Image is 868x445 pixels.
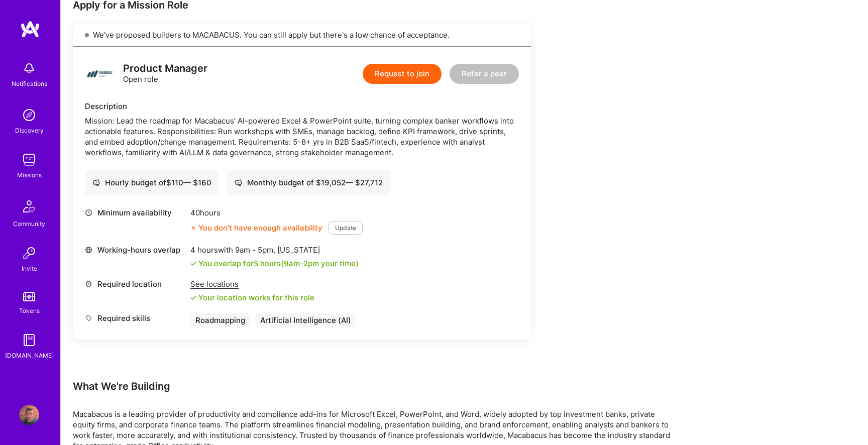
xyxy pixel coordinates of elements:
span: 9am - 5pm , [233,245,277,255]
div: Tokens [19,305,40,316]
div: Notifications [12,78,47,89]
i: icon Cash [92,179,100,186]
button: Request to join [363,64,442,84]
img: Invite [19,243,39,263]
div: Community [13,218,45,229]
i: icon Check [190,295,196,301]
img: logo [85,59,115,89]
button: Refer a peer [450,64,519,84]
div: Required location [85,279,185,289]
img: Community [17,194,41,218]
div: Your location works for this role [190,292,314,303]
div: [DOMAIN_NAME] [5,350,54,361]
div: Discovery [15,125,44,136]
div: Mission: Lead the roadmap for Macabacus’ AI-powered Excel & PowerPoint suite, turning complex ban... [85,116,519,158]
a: User Avatar [17,405,42,425]
img: logo [20,20,40,38]
div: You don’t have enough availability [190,222,322,233]
img: teamwork [19,150,39,170]
img: tokens [23,292,35,301]
div: 4 hours with [US_STATE] [190,245,359,255]
div: Open role [123,63,207,84]
i: icon Location [85,280,92,288]
img: User Avatar [19,405,39,425]
i: icon Clock [85,209,92,216]
div: Monthly budget of $ 19,052 — $ 27,712 [235,177,383,188]
div: Working-hours overlap [85,245,185,255]
span: 9am - 2pm [284,259,319,268]
div: Invite [22,263,37,274]
i: icon Check [190,261,196,267]
i: icon Cash [235,179,242,186]
i: icon CloseOrange [190,225,196,231]
button: Update [329,221,363,235]
i: icon World [85,246,92,254]
div: Product Manager [123,63,207,74]
div: You overlap for 5 hours ( your time) [198,258,359,269]
div: Artificial Intelligence (AI) [255,313,356,327]
div: Minimum availability [85,207,185,218]
img: bell [19,58,39,78]
div: Roadmapping [190,313,250,327]
div: 40 hours [190,207,363,218]
img: discovery [19,105,39,125]
div: Description [85,101,519,112]
i: icon Tag [85,314,92,322]
div: Required skills [85,313,185,323]
div: What We're Building [73,380,676,393]
img: guide book [19,330,39,350]
div: Missions [17,170,42,180]
div: We've proposed builders to MACABACUS. You can still apply but there's a low chance of acceptance. [73,24,531,47]
div: See locations [190,279,314,289]
div: Hourly budget of $ 110 — $ 160 [92,177,211,188]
